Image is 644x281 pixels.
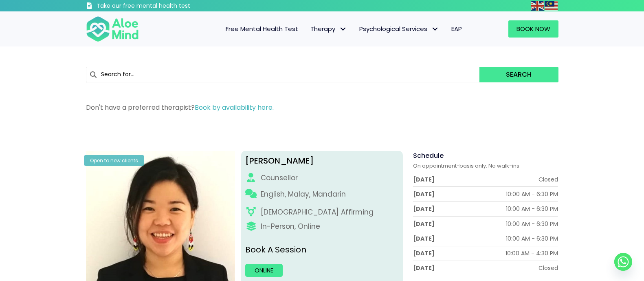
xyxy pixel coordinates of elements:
a: EAP [445,20,468,38]
a: Book by availability here. [195,103,274,112]
div: 10:00 AM - 6:30 PM [506,190,558,198]
a: Malay [545,1,558,10]
div: 10:00 AM - 4:30 PM [506,249,558,257]
div: 10:00 AM - 6:30 PM [506,235,558,243]
div: Open to new clients [84,155,144,166]
span: On appointment-basis only. No walk-ins [413,162,519,170]
div: Closed [538,264,558,272]
span: Book Now [517,24,550,33]
a: Online [245,264,283,277]
div: Counsellor [261,173,298,183]
p: Book A Session [245,244,399,256]
div: 10:00 AM - 6:30 PM [506,220,558,228]
a: Take our free mental health test [86,2,234,11]
button: Search [479,67,558,82]
a: Book Now [508,20,558,38]
div: In-Person, Online [261,221,320,232]
div: [DATE] [413,235,435,243]
img: en [531,1,544,11]
span: EAP [451,24,462,33]
div: [DATE] [413,190,435,198]
div: [DATE] [413,249,435,257]
a: Whatsapp [614,253,632,271]
img: Aloe mind Logo [86,15,139,42]
a: Psychological ServicesPsychological Services: submenu [353,20,445,38]
div: [DATE] [413,264,435,272]
span: Psychological Services [359,24,439,33]
h3: Take our free mental health test [97,2,234,10]
span: Therapy [310,24,347,33]
input: Search for... [86,67,480,82]
div: 10:00 AM - 6:30 PM [506,205,558,213]
span: Therapy: submenu [337,23,349,35]
span: Psychological Services: submenu [429,23,441,35]
a: Free Mental Health Test [220,20,304,38]
p: Don't have a preferred therapist? [86,103,558,112]
div: [PERSON_NAME] [245,155,399,167]
span: Free Mental Health Test [226,24,298,33]
a: English [531,1,545,10]
div: [DATE] [413,175,435,184]
a: TherapyTherapy: submenu [304,20,353,38]
span: Schedule [413,151,444,160]
p: English, Malay, Mandarin [261,189,346,199]
div: [DATE] [413,220,435,228]
div: [DEMOGRAPHIC_DATA] Affirming [261,207,374,217]
img: ms [545,1,558,11]
nav: Menu [149,20,468,38]
div: [DATE] [413,205,435,213]
div: Closed [538,175,558,184]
